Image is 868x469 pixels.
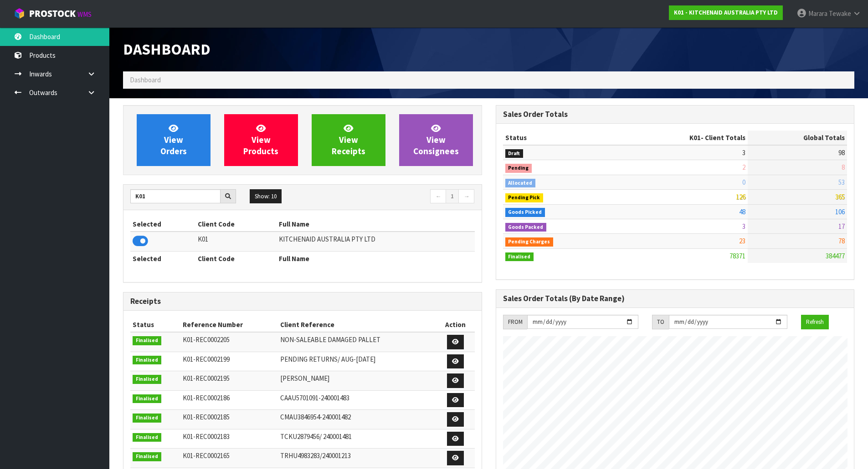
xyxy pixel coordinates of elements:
span: ProStock [29,8,76,20]
td: K01 [195,232,277,251]
span: NON-SALEABLE DAMAGED PALLET [280,335,380,344]
nav: Page navigation [309,189,475,205]
a: → [458,189,474,204]
span: K01-REC0002185 [183,413,230,421]
span: K01-REC0002186 [183,393,230,402]
span: 3 [742,222,745,231]
span: Goods Packed [505,223,547,232]
span: K01 [689,133,701,142]
th: Status [130,318,180,332]
h3: Receipts [130,297,475,306]
span: 48 [739,207,745,216]
span: Finalised [133,394,161,403]
span: Pending Pick [505,193,544,202]
span: 106 [835,207,845,216]
th: Full Name [277,217,475,232]
span: PENDING RETURNS/ AUG-[DATE] [280,355,375,363]
th: Selected [130,251,195,266]
span: Finalised [505,252,534,262]
span: CMAU3846954-240001482 [280,413,351,421]
td: KITCHENAID AUSTRALIA PTY LTD [277,232,475,251]
span: Draft [505,149,524,158]
th: Reference Number [180,318,278,332]
span: Tewake [829,9,851,18]
span: Pending [505,164,532,173]
span: Finalised [133,414,161,423]
th: Global Totals [748,131,847,145]
th: Selected [130,217,195,232]
th: Client Reference [278,318,437,332]
th: Full Name [277,251,475,266]
a: ViewOrders [137,114,211,166]
div: TO [652,315,669,329]
th: Status [503,131,617,145]
a: ViewConsignees [399,114,473,166]
a: ← [430,189,446,204]
span: View Consignees [413,123,459,157]
h3: Sales Order Totals [503,110,847,119]
span: [PERSON_NAME] [280,374,329,383]
h3: Sales Order Totals (By Date Range) [503,294,847,303]
a: K01 - KITCHENAID AUSTRALIA PTY LTD [669,5,783,20]
span: 53 [838,178,845,187]
span: Finalised [133,433,161,442]
button: Refresh [801,315,829,329]
span: View Orders [160,123,187,157]
span: View Receipts [332,123,365,157]
span: 23 [739,237,745,245]
span: 78 [838,237,845,245]
span: Finalised [133,356,161,365]
span: 8 [842,163,845,171]
span: CAAU5701091-240001483 [280,393,349,402]
a: ViewProducts [224,114,298,166]
img: cube-alt.png [14,8,25,19]
span: 3 [742,148,745,157]
a: 1 [446,189,459,204]
span: K01-REC0002199 [183,355,230,363]
span: 98 [838,148,845,157]
th: Client Code [195,217,277,232]
span: 78371 [729,252,745,260]
span: K01-REC0002195 [183,374,230,383]
th: Client Code [195,251,277,266]
span: 2 [742,163,745,171]
span: 384477 [826,252,845,260]
span: Finalised [133,452,161,461]
span: 365 [835,192,845,201]
span: Pending Charges [505,237,554,247]
button: Show: 10 [250,189,282,204]
span: Marara [808,9,827,18]
span: K01-REC0002205 [183,335,230,344]
span: Allocated [505,179,536,188]
span: K01-REC0002165 [183,451,230,460]
span: Dashboard [123,40,211,59]
span: Dashboard [130,76,161,84]
span: TCKU2879456/ 240001481 [280,432,352,441]
span: 0 [742,178,745,187]
th: - Client Totals [616,131,748,145]
span: 17 [838,222,845,231]
span: Goods Picked [505,208,545,217]
span: K01-REC0002183 [183,432,230,441]
input: Search clients [130,189,221,203]
span: Finalised [133,375,161,384]
a: ViewReceipts [312,114,385,166]
span: 126 [736,192,745,201]
span: TRHU4983283/240001213 [280,451,351,460]
small: WMS [77,10,92,19]
div: FROM [503,315,527,329]
th: Action [437,318,474,332]
span: View Products [243,123,278,157]
span: Finalised [133,336,161,345]
strong: K01 - KITCHENAID AUSTRALIA PTY LTD [674,9,778,16]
